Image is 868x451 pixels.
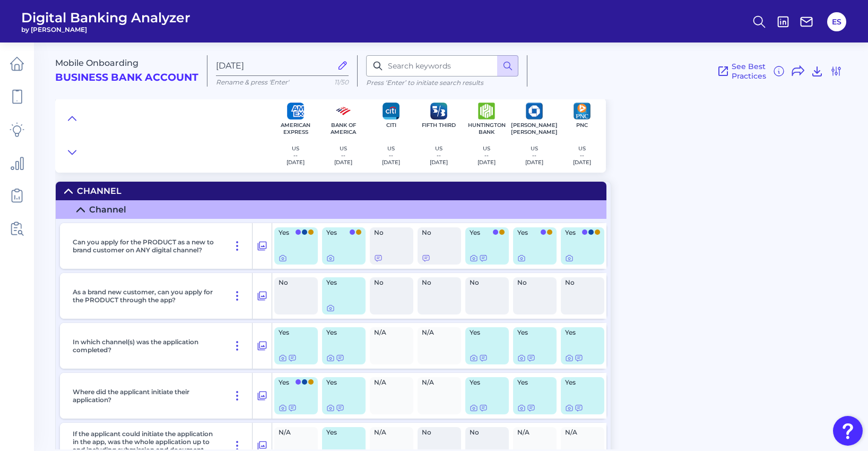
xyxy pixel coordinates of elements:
span: Yes [517,229,540,236]
p: -- [334,152,352,159]
span: Yes [279,329,307,336]
span: N/A [422,379,450,386]
p: [PERSON_NAME] [PERSON_NAME] [511,122,558,135]
span: Digital Banking Analyzer [21,10,190,25]
span: Yes [326,279,355,286]
div: Channel [89,205,126,215]
p: [DATE] [478,159,496,166]
span: Yes [565,229,581,236]
button: Open Resource Center [833,416,863,446]
span: N/A [517,429,546,436]
p: [DATE] [287,159,305,166]
span: No [374,279,403,286]
p: As a brand new customer, can you apply for the PRODUCT through the app? [73,288,218,304]
span: 11/50 [334,78,349,86]
span: Yes [517,379,546,386]
span: by [PERSON_NAME] [21,25,190,33]
p: Where did the applicant initiate their application? [73,388,218,404]
p: US [287,145,305,152]
span: Mobile Onboarding [55,58,138,68]
span: Yes [279,229,294,236]
input: Search keywords [366,55,518,76]
span: Yes [326,379,355,386]
span: Yes [470,379,498,386]
span: Yes [279,379,294,386]
p: -- [430,152,448,159]
span: N/A [422,329,450,336]
span: Yes [470,329,498,336]
p: -- [287,152,305,159]
p: -- [382,152,400,159]
summary: Channel [56,200,606,219]
p: [DATE] [430,159,448,166]
span: No [374,229,403,236]
span: No [517,279,546,286]
p: US [573,145,591,152]
span: Yes [565,329,594,336]
span: No [422,229,450,236]
p: Fifth Third [422,122,456,129]
span: No [565,279,594,286]
span: No [470,429,498,436]
p: Rename & press 'Enter' [216,78,349,86]
p: Can you apply for the PRODUCT as a new to brand customer on ANY digital channel? [73,238,218,254]
p: [DATE] [525,159,543,166]
span: Yes [517,329,546,336]
a: See Best Practices [717,62,766,81]
p: US [382,145,400,152]
span: No [422,279,450,286]
p: Citi [386,122,396,129]
span: N/A [565,429,594,436]
span: N/A [374,379,403,386]
span: Yes [326,229,349,236]
span: See Best Practices [732,62,766,81]
span: Yes [326,429,355,436]
p: In which channel(s) was the application completed? [73,338,218,354]
span: N/A [279,429,307,436]
button: ES [827,12,846,31]
p: US [334,145,352,152]
p: [DATE] [334,159,352,166]
div: Channel [77,186,121,196]
p: US [525,145,543,152]
p: -- [478,152,496,159]
p: -- [573,152,591,159]
p: US [430,145,448,152]
span: No [279,279,307,286]
span: Yes [565,379,594,386]
span: No [470,279,498,286]
span: Yes [326,329,355,336]
p: American Express [276,122,315,135]
p: PNC [576,122,588,129]
span: Yes [470,229,492,236]
p: US [478,145,496,152]
p: Bank of America [324,122,363,135]
span: N/A [374,329,403,336]
p: Press ‘Enter’ to initiate search results [366,79,518,87]
p: [DATE] [382,159,400,166]
span: N/A [374,429,403,436]
p: -- [525,152,543,159]
p: [DATE] [573,159,591,166]
p: Huntington Bank [467,122,506,135]
span: No [422,429,450,436]
h2: Business Bank Account [55,72,198,84]
summary: Channel [56,182,606,200]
